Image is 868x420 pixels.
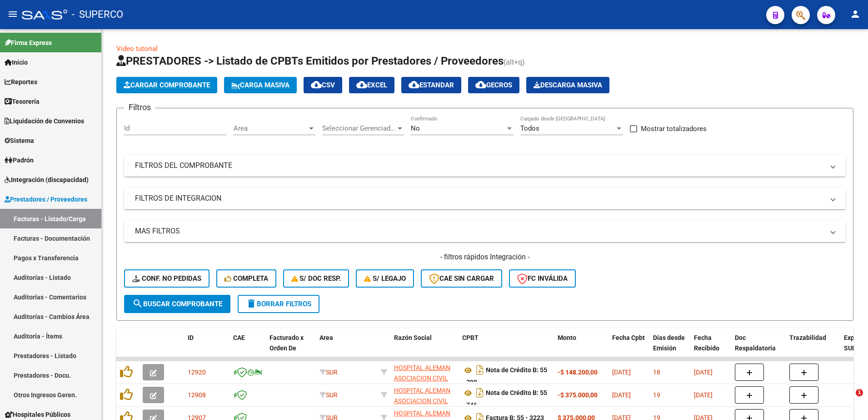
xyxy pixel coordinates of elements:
[224,77,297,93] button: Carga Masiva
[694,334,719,352] span: Fecha Recibido
[246,300,311,308] span: Borrar Filtros
[319,369,338,376] span: SUR
[411,124,420,132] span: No
[462,390,547,409] strong: Nota de Crédito B: 55 - 746
[5,96,40,106] span: Tesorería
[124,155,846,177] mat-expansion-panel-header: FILTROS DEL COMPROBANTE
[735,334,776,352] span: Doc Respaldatoria
[474,363,486,377] i: Descargar documento
[789,334,826,341] span: Trazabilidad
[612,369,631,376] span: [DATE]
[132,298,143,309] mat-icon: search
[520,124,539,132] span: Todos
[731,328,786,368] datatable-header-cell: Doc Respaldatoria
[468,77,519,93] button: Gecros
[5,155,34,165] span: Padrón
[234,124,307,132] span: Area
[356,81,387,89] span: EXCEL
[356,269,414,288] button: S/ legajo
[311,79,322,90] mat-icon: cloud_download
[558,391,598,399] strong: -$ 375.000,00
[5,175,89,185] span: Integración (discapacidad)
[124,220,846,242] mat-expansion-panel-header: MAS FILTROS
[231,81,289,89] span: Carga Masiva
[850,9,861,20] mat-icon: person
[5,410,70,420] span: Hospitales Públicos
[238,295,319,313] button: Borrar Filtros
[116,45,158,53] a: Video tutorial
[316,328,377,368] datatable-header-cell: Area
[509,269,576,288] button: FC Inválida
[364,274,406,283] span: S/ legajo
[394,334,432,341] span: Razón Social
[690,328,731,368] datatable-header-cell: Fecha Recibido
[409,81,454,89] span: Estandar
[116,77,217,93] button: Cargar Comprobante
[319,391,338,399] span: SUR
[124,295,230,313] button: Buscar Comprobante
[269,334,304,352] span: Facturado x Orden De
[394,387,450,405] span: HOSPITAL ALEMAN ASOCIACION CIVIL
[653,391,660,399] span: 19
[188,369,206,376] span: 12920
[409,79,419,90] mat-icon: cloud_download
[394,385,455,405] div: 30545843036
[475,81,512,89] span: Gecros
[462,334,479,341] span: CPBT
[475,79,486,90] mat-icon: cloud_download
[474,385,486,400] i: Descargar documento
[5,194,87,204] span: Prestadores / Proveedores
[124,252,846,262] h4: - filtros rápidos Integración -
[694,369,713,376] span: [DATE]
[5,136,34,146] span: Sistema
[5,38,52,48] span: Firma Express
[116,55,504,67] span: PRESTADORES -> Listado de CPBTs Emitidos por Prestadores / Proveedores
[124,187,846,209] mat-expansion-panel-header: FILTROS DE INTEGRACION
[534,81,602,89] span: Descarga Masiva
[609,328,649,368] datatable-header-cell: Fecha Cpbt
[7,9,18,20] mat-icon: menu
[558,334,576,341] span: Monto
[135,226,824,236] mat-panel-title: MAS FILTROS
[356,79,367,90] mat-icon: cloud_download
[304,77,342,93] button: CSV
[135,193,824,203] mat-panel-title: FILTROS DE INTEGRACION
[135,161,824,171] mat-panel-title: FILTROS DEL COMPROBANTE
[132,274,201,283] span: Conf. no pedidas
[526,77,609,93] app-download-masive: Descarga masiva de comprobantes (adjuntos)
[132,300,222,308] span: Buscar Comprobante
[283,269,349,288] button: S/ Doc Resp.
[394,364,450,382] span: HOSPITAL ALEMAN ASOCIACION CIVIL
[554,328,609,368] datatable-header-cell: Monto
[124,269,210,288] button: Conf. no pedidas
[5,57,28,67] span: Inicio
[786,328,840,368] datatable-header-cell: Trazabilidad
[266,328,316,368] datatable-header-cell: Facturado x Orden De
[401,77,461,93] button: Estandar
[526,77,609,93] button: Descarga Masiva
[5,77,37,87] span: Reportes
[322,124,396,132] span: Seleccionar Gerenciador
[349,77,394,93] button: EXCEL
[311,81,335,89] span: CSV
[462,367,547,386] strong: Nota de Crédito B: 55 - 799
[856,389,863,396] span: 1
[188,334,194,341] span: ID
[394,363,455,382] div: 30545843036
[459,328,554,368] datatable-header-cell: CPBT
[72,5,123,25] span: - SUPERCO
[429,274,494,283] span: CAE SIN CARGAR
[5,116,84,126] span: Liquidación de Convenios
[612,391,631,399] span: [DATE]
[184,328,229,368] datatable-header-cell: ID
[124,81,210,89] span: Cargar Comprobante
[837,389,859,411] iframe: Intercom live chat
[558,369,598,376] strong: -$ 148.200,00
[694,391,713,399] span: [DATE]
[653,334,685,352] span: Días desde Emisión
[188,391,206,399] span: 12908
[319,334,333,341] span: Area
[612,334,645,341] span: Fecha Cpbt
[421,269,502,288] button: CAE SIN CARGAR
[291,274,341,283] span: S/ Doc Resp.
